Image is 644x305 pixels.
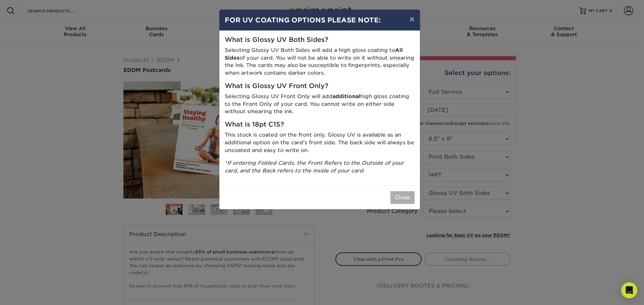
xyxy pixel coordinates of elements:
h4: FOR UV COATING OPTIONS PLEASE NOTE: [225,15,415,25]
div: Open Intercom Messenger [621,282,637,298]
button: × [404,10,420,28]
p: Selecting Glossy UV Front Only will add high gloss coating to the Front Only of your card. You ca... [225,93,415,116]
strong: All Sides [225,47,403,61]
h5: What is 18pt C1S? [225,121,415,129]
h5: What is Glossy UV Front Only? [225,82,415,90]
strong: additional [332,93,360,99]
button: Close [390,191,415,204]
p: This stock is coated on the front only. Glossy UV is available as an additional option on the car... [225,131,415,154]
h5: What is Glossy UV Both Sides? [225,36,415,44]
p: Selecting Glossy UV Both Sides will add a high gloss coating to of your card. You will not be abl... [225,47,415,77]
i: *If ordering Folded Cards, the Front Refers to the Outside of your card, and the Back refers to t... [225,160,404,174]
